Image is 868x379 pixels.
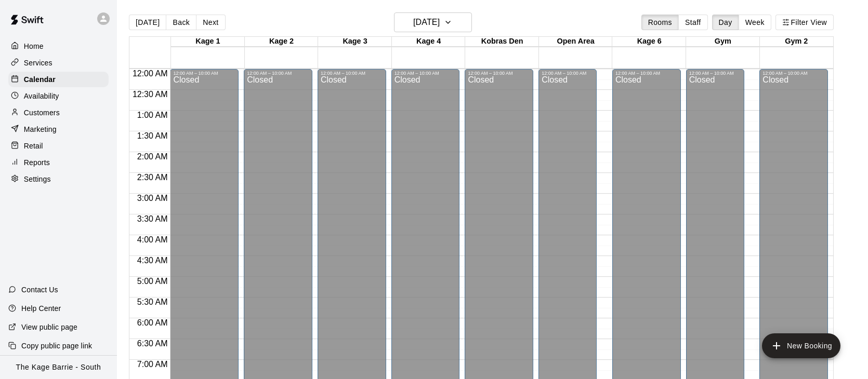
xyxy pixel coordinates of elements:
[135,194,170,202] span: 3:00 AM
[686,37,760,47] div: Gym
[542,71,594,76] div: 12:00 AM – 10:00 AM
[135,339,170,348] span: 6:30 AM
[539,37,613,47] div: Open Area
[24,91,59,101] p: Availability
[166,15,196,30] button: Back
[24,41,44,51] p: Home
[468,71,530,76] div: 12:00 AM – 10:00 AM
[8,105,109,120] a: Customers
[8,155,109,170] a: Reports
[762,71,825,76] div: 12:00 AM – 10:00 AM
[8,138,109,154] a: Retail
[24,124,57,134] p: Marketing
[318,37,392,47] div: Kage 3
[135,297,170,306] span: 5:30 AM
[615,71,678,76] div: 12:00 AM – 10:00 AM
[24,58,52,68] p: Services
[130,69,170,78] span: 12:00 AM
[8,55,109,71] a: Services
[739,15,771,30] button: Week
[394,71,457,76] div: 12:00 AM – 10:00 AM
[21,303,61,314] p: Help Center
[21,322,77,332] p: View public page
[678,15,708,30] button: Staff
[689,71,741,76] div: 12:00 AM – 10:00 AM
[245,37,319,47] div: Kage 2
[24,157,50,168] p: Reports
[24,141,43,151] p: Retail
[16,362,101,373] p: The Kage Barrie - South
[135,152,170,161] span: 2:00 AM
[21,341,92,351] p: Copy public page link
[130,90,170,99] span: 12:30 AM
[21,285,58,295] p: Contact Us
[775,15,834,30] button: Filter View
[135,111,170,119] span: 1:00 AM
[762,333,840,358] button: add
[712,15,739,30] button: Day
[135,360,170,369] span: 7:00 AM
[24,174,51,184] p: Settings
[8,171,109,187] a: Settings
[392,37,466,47] div: Kage 4
[173,71,235,76] div: 12:00 AM – 10:00 AM
[413,15,440,30] h6: [DATE]
[171,37,245,47] div: Kage 1
[129,15,166,30] button: [DATE]
[394,12,472,32] button: [DATE]
[135,235,170,244] span: 4:00 AM
[196,15,225,30] button: Next
[8,72,109,87] a: Calendar
[612,37,686,47] div: Kage 6
[135,131,170,140] span: 1:30 AM
[135,318,170,327] span: 6:00 AM
[8,88,109,104] a: Availability
[8,121,109,137] a: Marketing
[135,173,170,182] span: 2:30 AM
[465,37,539,47] div: Kobras Den
[321,71,383,76] div: 12:00 AM – 10:00 AM
[24,107,60,118] p: Customers
[641,15,679,30] button: Rooms
[247,71,309,76] div: 12:00 AM – 10:00 AM
[8,38,109,54] a: Home
[135,277,170,286] span: 5:00 AM
[135,214,170,223] span: 3:30 AM
[760,37,834,47] div: Gym 2
[135,256,170,265] span: 4:30 AM
[24,74,56,85] p: Calendar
